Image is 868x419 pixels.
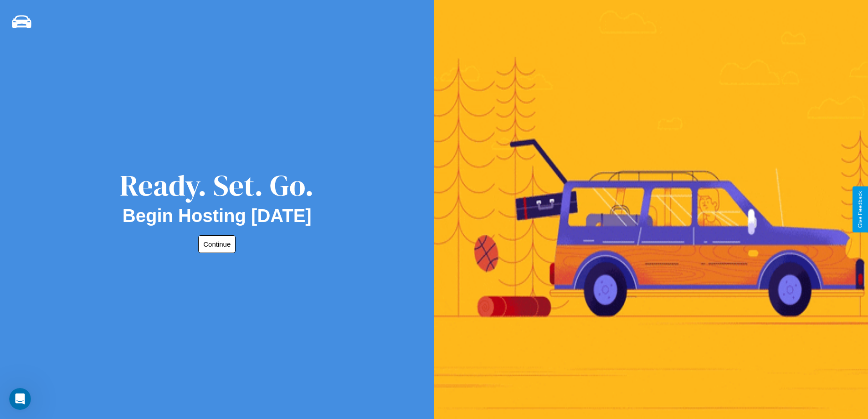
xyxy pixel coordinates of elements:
iframe: Intercom live chat [9,388,31,410]
h2: Begin Hosting [DATE] [123,206,312,226]
button: Continue [198,235,236,253]
div: Give Feedback [857,191,863,228]
div: Ready. Set. Go. [120,165,314,206]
